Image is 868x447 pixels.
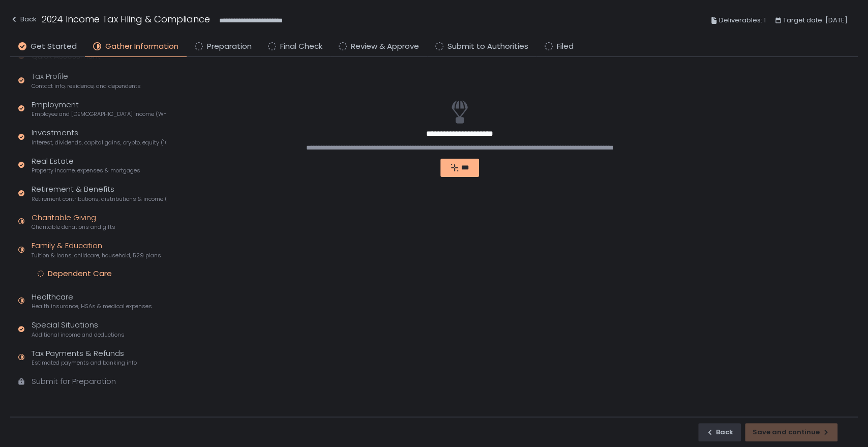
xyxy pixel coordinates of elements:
div: Dependent Care [48,269,112,279]
span: Submit to Authorities [447,41,528,52]
div: Tax Profile [32,71,141,90]
span: Filed [557,41,574,52]
div: Investments [32,127,166,146]
div: Retirement & Benefits [32,184,166,203]
span: Gather Information [105,41,178,52]
span: Charitable donations and gifts [32,223,115,231]
div: Charitable Giving [32,212,115,231]
span: Employee and [DEMOGRAPHIC_DATA] income (W-2s) [32,110,166,118]
span: Property income, expenses & mortgages [32,167,140,174]
span: Preparation [207,41,252,52]
span: Health insurance, HSAs & medical expenses [32,303,152,310]
div: Real Estate [32,156,140,175]
div: Tax Payments & Refunds [32,348,137,367]
span: Retirement contributions, distributions & income (1099-R, 5498) [32,195,166,203]
span: Interest, dividends, capital gains, crypto, equity (1099s, K-1s) [32,139,166,146]
div: Family & Education [32,240,161,259]
span: Final Check [280,41,322,52]
div: Employment [32,99,166,118]
div: Back [10,13,37,25]
span: Tuition & loans, childcare, household, 529 plans [32,252,161,259]
button: Back [698,423,741,441]
div: Special Situations [32,319,125,339]
span: Estimated payments and banking info [32,359,137,367]
span: Review & Approve [351,41,419,52]
span: Target date: [DATE] [783,14,848,26]
h1: 2024 Income Tax Filing & Compliance [42,12,210,26]
span: Get Started [31,41,77,52]
span: Additional income and deductions [32,331,125,339]
div: Submit for Preparation [32,376,116,388]
div: Healthcare [32,291,152,311]
button: Back [10,12,37,29]
span: Deliverables: 1 [719,14,766,26]
div: Back [706,428,733,437]
span: Contact info, residence, and dependents [32,82,141,90]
